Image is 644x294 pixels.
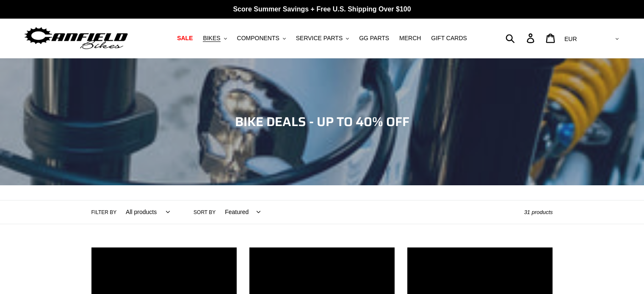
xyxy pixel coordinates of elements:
[91,209,117,216] label: Filter by
[292,33,353,44] button: SERVICE PARTS
[355,33,393,44] a: GG PARTS
[237,35,279,42] span: COMPONENTS
[203,35,220,42] span: BIKES
[399,35,421,42] span: MERCH
[510,29,532,47] input: Search
[23,25,129,52] img: Canfield Bikes
[235,112,409,132] span: BIKE DEALS - UP TO 40% OFF
[199,33,231,44] button: BIKES
[427,33,471,44] a: GIFT CARDS
[173,33,197,44] a: SALE
[431,35,467,42] span: GIFT CARDS
[296,35,343,42] span: SERVICE PARTS
[359,35,389,42] span: GG PARTS
[193,209,216,216] label: Sort by
[177,35,193,42] span: SALE
[233,33,290,44] button: COMPONENTS
[395,33,425,44] a: MERCH
[524,209,553,215] span: 31 products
